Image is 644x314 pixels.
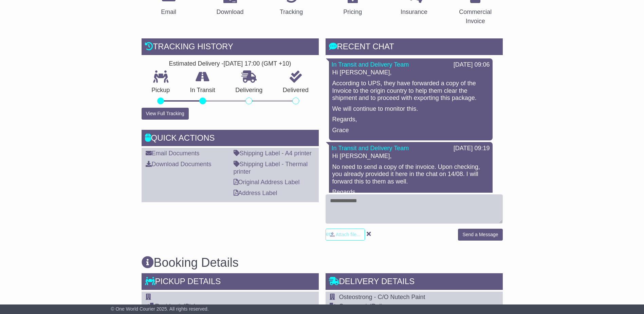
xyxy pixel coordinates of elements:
div: Pickup Details [142,273,319,292]
p: Hi [PERSON_NAME], [332,69,489,76]
span: Residential [155,303,185,310]
a: Address Label [234,190,277,196]
p: No need to send a copy of the invoice. Upon checking, you already provided it here in the chat on... [332,163,489,186]
p: Hi [PERSON_NAME], [332,153,489,160]
div: [DATE] 17:00 (GMT +10) [224,60,291,68]
div: Quick Actions [142,130,319,148]
div: [DATE] 09:06 [454,61,490,69]
div: Estimated Delivery - [142,60,319,68]
a: In Transit and Delivery Team [332,61,409,68]
a: In Transit and Delivery Team [332,145,409,152]
div: Delivery [339,303,443,310]
p: Regards, [332,189,489,196]
p: According to UPS, they have forwarded a copy of the Invoice to the origin country to help them cl... [332,80,489,102]
div: Pickup [155,303,288,310]
span: Commercial [339,303,372,310]
p: In Transit [180,87,225,94]
p: Delivering [225,87,273,94]
p: We will continue to monitor this. [332,105,489,113]
div: Insurance [401,7,427,17]
span: © One World Courier 2025. All rights reserved. [111,306,209,312]
a: Original Address Label [234,179,300,186]
div: Download [216,7,243,17]
div: Delivery Details [326,273,503,292]
div: Tracking history [142,38,319,57]
div: Tracking [280,7,303,17]
span: Osteostrong - C/O Nutech Paint [339,294,425,300]
h3: Booking Details [142,256,503,269]
p: Grace [332,127,489,134]
div: Commercial Invoice [453,7,498,26]
p: Pickup [142,87,180,94]
div: RECENT CHAT [326,38,503,57]
a: Email Documents [146,150,200,157]
p: Regards, [332,116,489,123]
a: Shipping Label - Thermal printer [234,161,308,175]
div: [DATE] 09:19 [454,145,490,152]
button: Send a Message [458,229,502,241]
div: Email [161,7,176,17]
a: Download Documents [146,161,211,168]
p: Delivered [273,87,319,94]
button: View Full Tracking [142,108,189,120]
div: Pricing [343,7,362,17]
a: Shipping Label - A4 printer [234,150,312,157]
